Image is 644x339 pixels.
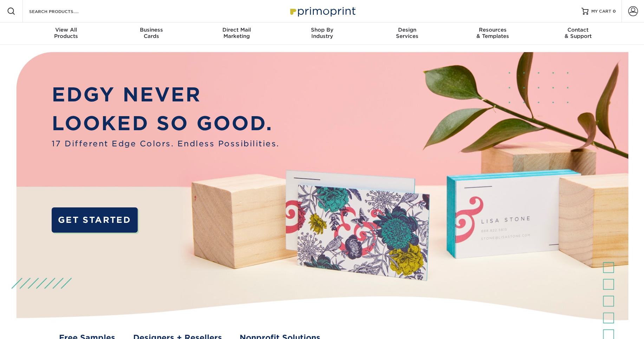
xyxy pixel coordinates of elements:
[24,27,109,39] div: Products
[52,109,280,138] p: LOOKED SO GOOD.
[279,27,365,33] span: Shop By
[535,27,621,39] div: & Support
[194,27,279,39] div: Marketing
[24,22,109,45] a: View AllProducts
[109,27,194,39] div: Cards
[535,22,621,45] a: Contact& Support
[52,80,280,109] p: EDGY NEVER
[613,9,616,14] span: 0
[109,22,194,45] a: BusinessCards
[52,207,138,233] a: GET STARTED
[450,22,535,45] a: Resources& Templates
[287,4,357,19] img: Primoprint
[52,138,280,149] span: 17 Different Edge Colors. Endless Possibilities.
[365,27,450,39] div: Services
[450,27,535,39] div: & Templates
[279,22,365,45] a: Shop ByIndustry
[365,22,450,45] a: DesignServices
[535,27,621,33] span: Contact
[24,27,109,33] span: View All
[450,27,535,33] span: Resources
[194,27,279,33] span: Direct Mail
[591,8,611,14] span: MY CART
[365,27,450,33] span: Design
[279,27,365,39] div: Industry
[194,22,279,45] a: Direct MailMarketing
[28,7,97,15] input: SEARCH PRODUCTS.....
[109,27,194,33] span: Business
